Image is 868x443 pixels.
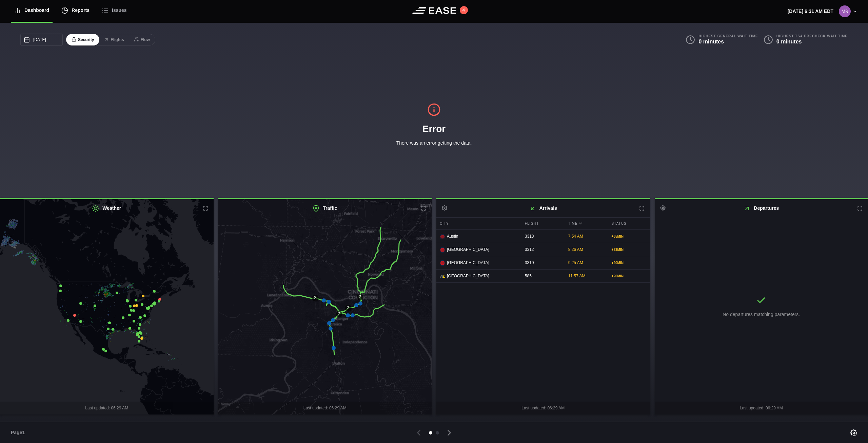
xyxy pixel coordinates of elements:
span: 9:25 AM [568,260,583,265]
h1: Error [31,122,837,136]
button: Security [66,34,99,46]
img: 0b2ed616698f39eb9cebe474ea602d52 [839,5,851,17]
div: Time [565,218,607,229]
div: Flight [521,218,563,229]
div: 3318 [521,230,563,243]
div: + 20 MIN [612,260,647,265]
h2: Arrivals [436,199,650,217]
button: Flights [99,34,129,46]
b: 0 minutes [698,39,724,44]
div: Status [608,218,650,229]
span: Austin [447,233,458,239]
b: Highest General Wait Time [698,34,758,38]
button: 4 [460,6,468,14]
div: + 65 MIN [612,234,647,239]
span: [GEOGRAPHIC_DATA] [447,273,489,279]
div: 3310 [521,256,563,269]
div: 3312 [521,243,563,256]
input: mm/dd/yyyy [20,34,63,46]
b: Highest TSA PreCheck Wait Time [776,34,848,38]
p: No departures matching parameters. [723,311,800,318]
span: 11:57 AM [568,274,586,278]
span: [GEOGRAPHIC_DATA] [447,246,489,253]
span: [GEOGRAPHIC_DATA] [447,260,489,266]
div: 2 [357,294,363,300]
h2: Traffic [218,199,432,217]
button: Flow [129,34,155,46]
b: 0 minutes [776,39,802,44]
div: 2 [345,305,352,312]
span: 8:26 AM [568,247,583,252]
div: 2 [336,311,342,317]
div: + 53 MIN [612,247,647,252]
div: + 20 MIN [612,274,647,279]
div: Last updated: 06:29 AM [436,402,650,414]
span: 7:54 AM [568,234,583,239]
div: City [436,218,520,229]
div: Last updated: 06:29 AM [218,402,432,414]
div: 585 [521,270,563,282]
span: Page 1 [11,429,28,436]
div: 2 [312,295,319,301]
p: [DATE] 6:31 AM EDT [788,8,833,15]
p: There was an error getting the data. [31,140,837,147]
